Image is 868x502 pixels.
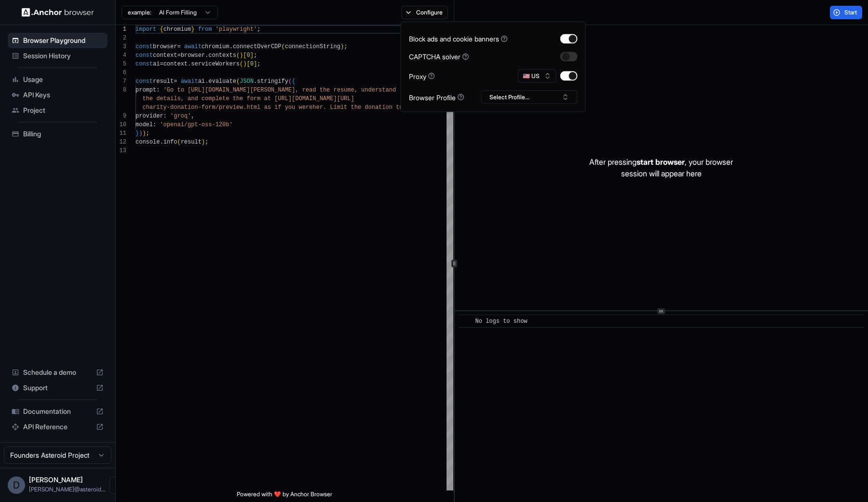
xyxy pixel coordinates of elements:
span: Usage [23,75,104,84]
div: 13 [116,146,126,155]
span: [ [243,52,246,59]
span: } [191,26,194,33]
div: API Keys [8,87,108,103]
span: ] [250,52,254,59]
span: ) [340,43,344,50]
div: Proxy [409,71,435,81]
span: 'playwright' [216,26,257,33]
span: model [136,121,153,128]
span: ​ [463,317,468,326]
span: Start [844,9,858,16]
span: [ [246,61,250,67]
span: context [163,61,188,67]
div: 10 [116,120,126,129]
div: 3 [116,42,126,51]
span: . [254,78,257,85]
div: API Reference [8,419,108,435]
span: { [160,26,163,33]
span: Schedule a demo [23,368,92,377]
div: 7 [116,77,126,86]
div: Browser Profile [409,92,464,102]
span: = [160,61,163,67]
span: 0 [246,52,250,59]
span: await [181,78,198,85]
span: . [160,139,163,145]
span: const [136,52,153,59]
span: Session History [23,51,104,61]
span: ; [146,130,149,137]
span: chromium [202,43,230,50]
img: Anchor Logo [22,8,94,17]
div: 12 [116,138,126,146]
span: contexts [208,52,236,59]
span: ; [205,139,208,145]
span: browser [181,52,205,59]
span: chromium [163,26,191,33]
span: 'openai/gpt-oss-120b' [160,121,232,128]
span: ai [153,61,160,67]
span: provider [136,113,163,119]
span: Support [23,383,92,393]
span: { [292,78,295,85]
span: await [184,43,202,50]
p: After pressing , your browser session will appear here [589,156,733,179]
button: Configure [401,6,448,19]
button: 🇺🇸 US [518,69,556,83]
span: JSON [240,78,254,85]
span: ai [198,78,205,85]
span: Browser Playground [23,36,104,45]
span: console [136,139,160,145]
span: = [174,78,177,85]
span: import [136,26,156,33]
span: : [163,113,167,119]
span: ( [240,61,243,67]
span: 'groq' [170,113,191,119]
span: stringify [257,78,288,85]
div: CAPTCHA solver [409,52,469,62]
span: = [177,43,180,50]
div: Schedule a demo [8,365,108,380]
div: Session History [8,48,108,64]
span: ; [257,26,260,33]
div: 8 [116,86,126,94]
span: ( [282,43,285,50]
span: the details, and complete the form at [URL] [142,95,292,102]
span: david@asteroid.ai [29,486,106,493]
div: 9 [116,112,126,120]
span: connectionString [285,43,340,50]
span: her. Limit the donation to $10.' [312,104,423,111]
span: browser [153,43,177,50]
button: Open menu [109,476,127,494]
span: Project [23,106,104,115]
div: 5 [116,60,126,68]
span: = [177,52,180,59]
span: evaluate [208,78,236,85]
span: : [153,121,156,128]
span: result [181,139,202,145]
div: Documentation [8,404,108,419]
span: Documentation [23,407,92,416]
span: ; [257,61,260,67]
span: ( [177,139,180,145]
div: Usage [8,72,108,87]
span: . [205,78,208,85]
div: 6 [116,68,126,77]
span: ) [202,139,205,145]
div: 2 [116,34,126,42]
span: result [153,78,174,85]
span: from [198,26,212,33]
div: D [8,476,25,494]
span: start browser [637,157,685,167]
span: const [136,61,153,67]
div: Project [8,103,108,118]
span: ) [243,61,246,67]
span: prompt [136,87,156,93]
span: ( [288,78,292,85]
span: Billing [23,129,104,139]
span: const [136,78,153,85]
span: serviceWorkers [191,61,240,67]
div: 11 [116,129,126,138]
span: ( [236,78,240,85]
span: . [188,61,191,67]
span: [DOMAIN_NAME][URL] [292,95,354,102]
